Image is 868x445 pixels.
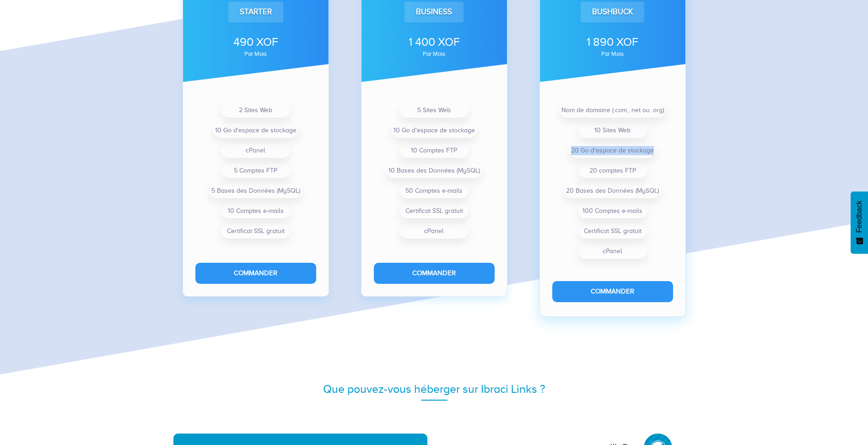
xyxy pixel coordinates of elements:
button: Feedback - Afficher l’enquête [851,191,868,254]
li: 10 Comptes e-mails [221,204,290,218]
button: Commander [374,263,495,283]
button: Commander [552,281,673,302]
li: cPanel [578,244,647,259]
div: par mois [552,51,673,57]
div: Starter [228,2,283,22]
li: Certificat SSL gratuit [400,204,469,218]
li: 5 Sites Web [400,103,469,118]
button: Commander [195,263,316,283]
li: 10 Comptes FTP [400,143,469,158]
li: 100 Comptes e-mails [578,204,647,218]
li: cPanel [221,143,290,158]
li: 5 Bases des Données (MySQL) [210,184,302,198]
li: 20 Go d'espace de stockage [569,143,656,158]
div: par mois [195,51,316,57]
div: 1 400 XOF [374,34,495,50]
div: 490 XOF [195,34,316,50]
li: Nom de domaine (.com, .net ou .org) [560,103,666,118]
li: 2 Sites Web [221,103,290,118]
li: 20 Bases des Données (MySQL) [564,184,661,198]
span: Feedback [855,201,863,233]
li: 10 Bases des Données (MySQL) [387,163,482,178]
li: 10 Sites Web [578,123,647,138]
div: 1 890 XOF [552,34,673,50]
li: cPanel [400,224,469,239]
li: Certificat SSL gratuit [578,224,647,239]
li: 10 Go d'espace de stockage [213,123,298,138]
div: Que pouvez-vous héberger sur Ibraci Links ? [173,381,695,397]
div: Bushbuck [581,2,644,22]
li: Certificat SSL gratuit [221,224,290,239]
li: 50 Comptes e-mails [400,184,469,198]
div: Business [404,2,464,22]
li: 10 Go d'espace de stockage [392,123,477,138]
li: 5 Comptes FTP [221,163,290,178]
div: par mois [374,51,495,57]
li: 20 comptes FTP [578,163,647,178]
